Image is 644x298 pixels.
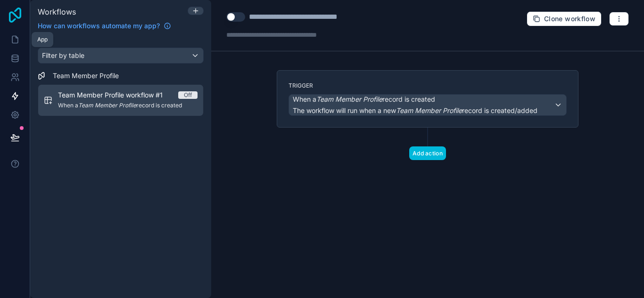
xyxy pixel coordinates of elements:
em: Team Member Profile [316,95,382,103]
span: The workflow will run when a new record is created/added [293,106,537,114]
div: App [37,36,48,43]
a: How can workflows automate my app? [34,21,175,31]
button: Clone workflow [527,11,602,26]
span: When a record is created [293,95,435,104]
span: Workflows [38,7,76,16]
button: When aTeam Member Profilerecord is createdThe workflow will run when a newTeam Member Profilereco... [289,94,567,116]
button: Add action [409,146,446,160]
span: How can workflows automate my app? [38,21,160,31]
label: Trigger [289,82,567,89]
span: Clone workflow [544,15,595,23]
em: Team Member Profile [396,106,462,114]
